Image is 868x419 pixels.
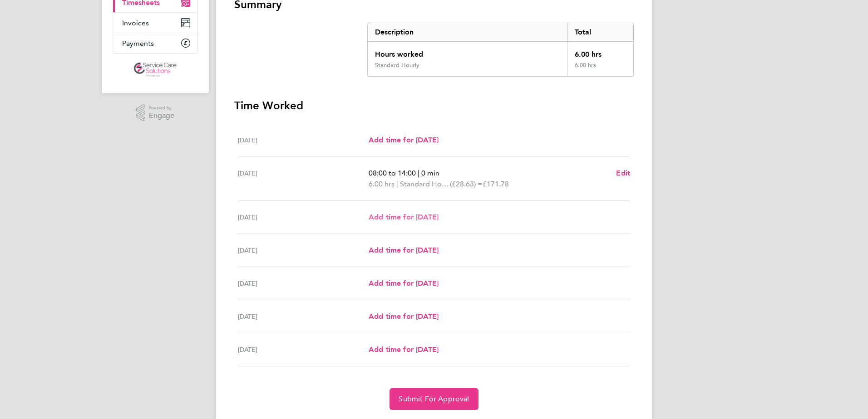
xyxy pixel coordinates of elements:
span: Payments [122,39,154,48]
span: | [396,180,398,188]
span: Add time for [DATE] [369,345,439,354]
div: Total [567,23,633,41]
div: 6.00 hrs [567,62,633,76]
span: Edit [616,169,630,177]
div: [DATE] [238,344,369,355]
a: Payments [113,33,197,53]
a: Add time for [DATE] [369,212,439,223]
span: Submit For Approval [399,395,469,404]
div: [DATE] [238,212,369,223]
span: 6.00 hrs [369,180,395,188]
div: Hours worked [368,42,567,62]
a: Invoices [113,13,197,33]
span: Add time for [DATE] [369,213,439,221]
a: Powered byEngage [136,104,175,122]
div: Standard Hourly [375,62,419,69]
div: Summary [367,23,634,77]
div: [DATE] [238,135,369,146]
img: servicecare-logo-retina.png [134,63,177,77]
button: Submit For Approval [390,388,478,410]
span: £171.78 [483,180,509,188]
div: Description [368,23,567,41]
a: Add time for [DATE] [369,135,439,146]
span: Add time for [DATE] [369,279,439,287]
span: | [418,169,419,177]
div: [DATE] [238,311,369,322]
span: Standard Hourly [400,179,450,190]
span: Invoices [122,19,149,27]
span: 0 min [421,169,439,177]
div: [DATE] [238,278,369,289]
a: Add time for [DATE] [369,344,439,355]
a: Go to home page [113,63,198,77]
span: Powered by [149,104,174,112]
a: Add time for [DATE] [369,278,439,289]
a: Add time for [DATE] [369,311,439,322]
a: Add time for [DATE] [369,245,439,256]
div: 6.00 hrs [567,42,633,62]
div: [DATE] [238,245,369,256]
h3: Time Worked [234,98,634,113]
div: [DATE] [238,168,369,190]
span: Add time for [DATE] [369,246,439,254]
span: 08:00 to 14:00 [369,169,416,177]
span: Add time for [DATE] [369,312,439,321]
span: Add time for [DATE] [369,136,439,144]
span: (£28.63) = [450,180,483,188]
span: Engage [149,112,174,120]
a: Edit [616,168,630,179]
